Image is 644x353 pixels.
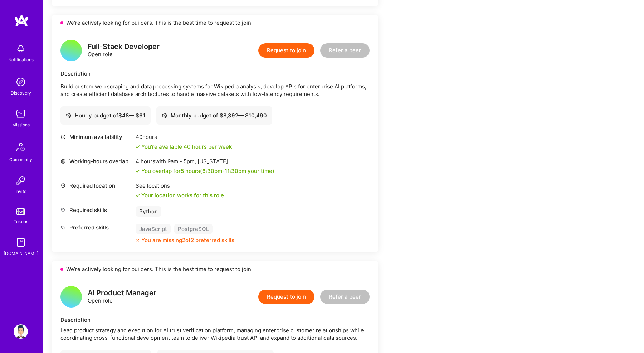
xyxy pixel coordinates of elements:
button: Request to join [258,43,314,58]
div: JavaScript [136,224,171,234]
div: Invite [15,188,26,195]
img: guide book [14,235,28,250]
div: Missions [12,121,30,129]
span: 6:30pm - 11:30pm [202,168,246,174]
i: icon Tag [60,207,66,213]
div: See locations [136,182,224,189]
div: Full-Stack Developer [88,43,160,50]
img: User Avatar [14,324,28,339]
img: tokens [16,208,25,215]
div: AI Product Manager [88,289,156,297]
img: teamwork [14,107,28,121]
div: Working-hours overlap [60,158,132,165]
span: 9am - 5pm , [166,158,197,165]
div: Minimum availability [60,133,132,141]
div: You're available 40 hours per week [136,143,232,150]
div: Hourly budget of $ 48 — $ 61 [66,112,145,119]
div: Open role [88,43,160,58]
p: Build custom web scraping and data processing systems for Wikipedia analysis, develop APIs for en... [60,83,370,98]
div: Required location [60,182,132,189]
div: Your location works for this role [136,192,224,199]
i: icon Cash [66,113,71,118]
i: icon Cash [162,113,167,118]
div: We’re actively looking for builders. This is the best time to request to join. [52,261,378,277]
img: Community [12,139,29,156]
div: Required skills [60,206,132,214]
div: You overlap for 5 hours ( your time) [141,167,274,175]
i: icon Clock [60,134,66,140]
div: Lead product strategy and execution for AI trust verification platform, managing enterprise custo... [60,327,370,342]
img: bell [14,42,28,56]
div: You are missing 2 of 2 preferred skills [141,236,234,244]
div: Preferred skills [60,224,132,231]
i: icon Check [136,169,140,173]
div: Python [136,206,161,217]
div: Description [60,70,370,77]
div: Open role [88,289,156,304]
i: icon Check [136,193,140,198]
button: Refer a peer [320,43,370,58]
a: User Avatar [12,324,30,339]
i: icon CloseOrange [136,238,140,242]
img: discovery [14,75,28,89]
div: Tokens [14,218,28,225]
div: We’re actively looking for builders. This is the best time to request to join. [52,15,378,31]
div: Community [9,156,32,163]
i: icon World [60,159,66,164]
div: Notifications [8,56,34,63]
img: logo [14,14,29,27]
button: Request to join [258,290,314,304]
div: Monthly budget of $ 8,392 — $ 10,490 [162,112,267,119]
i: icon Check [136,145,140,149]
button: Refer a peer [320,290,370,304]
i: icon Tag [60,225,66,230]
div: Discovery [11,89,31,97]
div: 4 hours with [US_STATE] [136,158,274,165]
div: PostgreSQL [174,224,213,234]
img: Invite [14,173,28,188]
i: icon Location [60,183,66,188]
div: Description [60,316,370,324]
div: [DOMAIN_NAME] [4,250,38,257]
div: 40 hours [136,133,232,141]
